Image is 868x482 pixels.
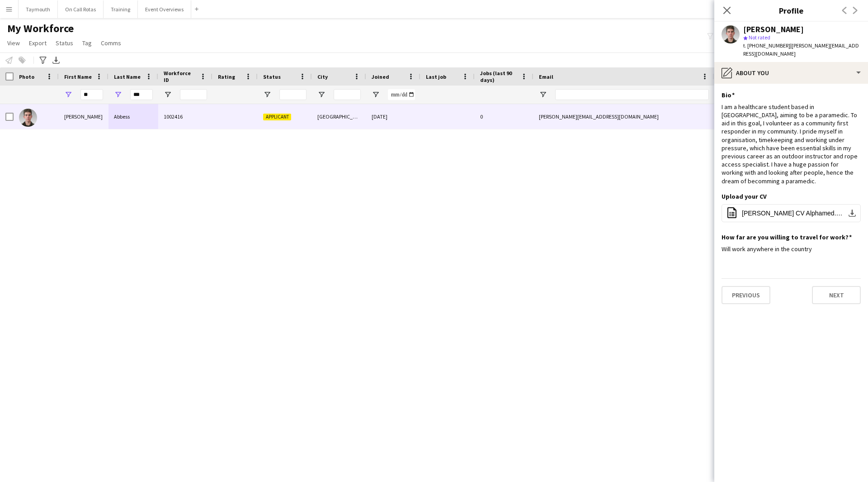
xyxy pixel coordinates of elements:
span: Status [263,73,281,80]
div: [PERSON_NAME] [743,25,804,33]
span: Comms [101,39,121,47]
span: Workforce ID [164,70,196,83]
button: Event Overviews [138,0,191,18]
h3: How far are you willing to travel for work? [722,233,852,241]
input: Joined Filter Input [388,89,415,100]
input: Workforce ID Filter Input [180,89,207,100]
h3: Upload your CV [722,192,767,200]
button: Training [104,0,138,18]
span: Tag [82,39,92,47]
span: | [PERSON_NAME][EMAIL_ADDRESS][DOMAIN_NAME] [743,42,859,57]
span: Applicant [263,114,291,120]
h3: Bio [722,91,735,99]
input: Email Filter Input [555,89,709,100]
span: Rating [218,73,235,80]
div: Abbess [108,104,158,129]
div: [DATE] [366,104,420,129]
a: Comms [97,37,125,49]
span: View [7,39,20,47]
img: Alistair Abbess [19,109,37,127]
button: Open Filter Menu [372,91,380,99]
button: Open Filter Menu [317,91,325,99]
a: View [4,37,24,49]
span: Photo [19,73,34,80]
button: Taymouth [19,0,58,18]
div: [GEOGRAPHIC_DATA] [312,104,366,129]
span: Last Name [114,73,141,80]
button: Open Filter Menu [539,91,547,99]
span: Export [29,39,47,47]
button: Open Filter Menu [114,91,122,99]
input: Status Filter Input [279,89,307,100]
button: Open Filter Menu [164,91,172,99]
input: City Filter Input [334,89,361,100]
span: Email [539,73,553,80]
span: Jobs (last 90 days) [480,70,517,83]
button: Open Filter Menu [64,91,72,99]
a: Status [52,37,77,49]
span: [PERSON_NAME] CV Alphamed.pdf [742,210,844,217]
span: Status [56,39,73,47]
button: On Call Rotas [58,0,104,18]
button: Open Filter Menu [263,91,271,99]
button: [PERSON_NAME] CV Alphamed.pdf [722,204,861,222]
span: Last job [426,73,446,80]
input: First Name Filter Input [80,89,103,100]
div: I am a healthcare student based in [GEOGRAPHIC_DATA], aiming to be a paramedic. To aid in this go... [722,103,861,185]
span: t. [PHONE_NUMBER] [743,42,790,49]
input: Last Name Filter Input [130,89,153,100]
a: Tag [79,37,95,49]
div: About you [714,62,868,84]
button: Next [812,286,861,304]
div: [PERSON_NAME] [59,104,108,129]
div: Will work anywhere in the country [722,245,861,253]
span: First Name [64,73,92,80]
h3: Profile [714,5,868,16]
div: 0 [475,104,533,129]
span: Not rated [749,34,770,41]
app-action-btn: Advanced filters [38,55,48,66]
span: Joined [372,73,389,80]
div: [PERSON_NAME][EMAIL_ADDRESS][DOMAIN_NAME] [533,104,714,129]
span: City [317,73,328,80]
span: My Workforce [7,22,74,35]
app-action-btn: Export XLSX [51,55,61,66]
button: Previous [722,286,770,304]
a: Export [25,37,50,49]
div: 1002416 [158,104,212,129]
